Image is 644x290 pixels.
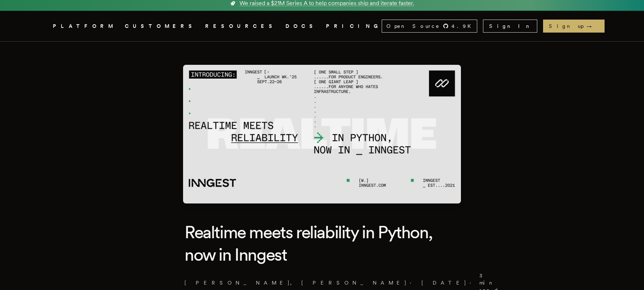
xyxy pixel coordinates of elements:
span: 4.9 K [452,22,475,30]
nav: Global [33,11,611,41]
a: Sign In [483,20,537,33]
a: Sign up [543,20,605,33]
span: Open Source [386,22,440,30]
button: PLATFORM [53,22,116,31]
span: [DATE] [420,279,467,286]
a: [PERSON_NAME] [301,279,407,286]
a: CUSTOMERS [125,22,196,31]
a: DOCS [285,22,317,31]
button: RESOURCES [205,22,277,31]
a: PRICING [326,22,382,31]
h1: Realtime meets reliability in Python, now in Inngest [185,221,459,266]
img: Featured image for Realtime meets reliability in Python, now in Inngest blog post [183,65,461,203]
span: → [586,22,599,30]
